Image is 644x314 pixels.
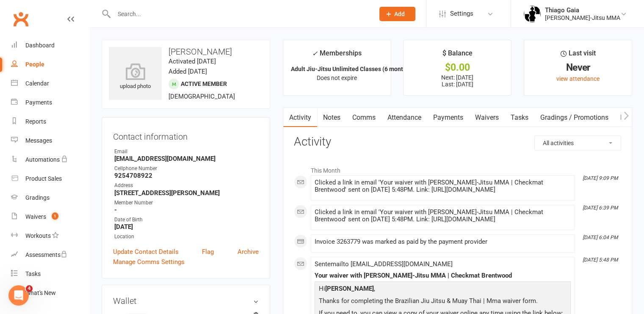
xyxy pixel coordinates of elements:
div: Address [114,182,259,190]
a: Gradings / Promotions [534,108,614,127]
a: Comms [346,108,381,127]
a: Gradings [11,188,89,207]
strong: 9254708922 [114,172,259,179]
div: Email [114,148,259,156]
div: Calendar [25,80,49,87]
div: Clicked a link in email 'Your waiver with [PERSON_NAME]-Jitsu MMA | Checkmat Brentwood' sent on [... [315,209,571,223]
a: Flag [202,247,214,257]
strong: [EMAIL_ADDRESS][DOMAIN_NAME] [114,155,259,163]
a: Tasks [505,108,534,127]
a: What's New [11,284,89,303]
a: Tasks [11,264,89,284]
a: Payments [11,93,89,112]
strong: [STREET_ADDRESS][PERSON_NAME] [114,189,259,197]
a: Manage Comms Settings [113,257,185,267]
a: Attendance [381,108,427,127]
a: Calendar [11,74,89,93]
a: Workouts [11,226,89,245]
div: [PERSON_NAME]-Jitsu MMA [545,14,620,22]
div: Payments [25,99,52,106]
div: Member Number [114,199,259,207]
a: People [11,55,89,74]
a: Clubworx [10,8,31,30]
a: Dashboard [11,36,89,55]
div: Product Sales [25,175,62,182]
a: Waivers 1 [11,207,89,226]
img: thumb_image1620107676.png [524,6,541,22]
a: view attendance [556,75,600,82]
div: Clicked a link in email 'Your waiver with [PERSON_NAME]-Jitsu MMA | Checkmat Brentwood' sent on [... [315,179,571,193]
span: [DEMOGRAPHIC_DATA] [169,93,235,100]
i: ✓ [312,50,318,58]
div: Thiago Gaia [545,6,620,14]
h3: Wallet [113,296,259,306]
a: Product Sales [11,169,89,188]
a: Update Contact Details [113,247,179,257]
a: Automations [11,150,89,169]
div: Assessments [25,251,67,258]
span: 4 [26,285,33,292]
a: Notes [317,108,346,127]
div: Workouts [25,232,51,239]
p: Next: [DATE] Last: [DATE] [411,74,503,88]
strong: [DATE] [114,223,259,231]
div: Gradings [25,194,50,201]
div: $0.00 [411,63,503,72]
span: Add [394,11,405,17]
a: Reports [11,112,89,131]
div: Invoice 3263779 was marked as paid by the payment provider [315,238,571,245]
input: Search... [111,8,368,20]
p: Hi , [317,284,569,296]
p: Thanks for completing the Brazilian Jiu Jitsu & Muay Thai | Mma waiver form. [317,296,569,308]
div: Tasks [25,270,41,277]
h3: [PERSON_NAME] [109,47,263,56]
iframe: Intercom live chat [8,285,29,306]
div: $ Balance [442,48,473,63]
div: Location [114,233,259,241]
strong: - [114,206,259,214]
div: Automations [25,156,60,163]
a: Assessments [11,245,89,264]
div: What's New [25,289,56,296]
div: Messages [25,137,52,144]
a: Messages [11,131,89,150]
div: Date of Birth [114,216,259,224]
div: Memberships [312,48,362,63]
span: Active member [181,80,227,87]
a: Payments [427,108,469,127]
h3: Activity [294,135,621,149]
div: Waivers [25,213,46,220]
div: Cellphone Number [114,165,259,173]
a: Waivers [469,108,505,127]
span: Does not expire [317,74,357,81]
strong: Adult Jiu-Jitsu Unlimited Classes (6 month... [291,66,412,72]
a: Activity [283,108,317,127]
h3: Contact information [113,129,259,141]
i: [DATE] 5:48 PM [583,257,618,263]
div: Reports [25,118,46,125]
div: People [25,61,44,68]
time: Added [DATE] [169,68,207,75]
div: upload photo [109,63,162,91]
i: [DATE] 6:39 PM [583,205,618,211]
i: [DATE] 6:04 PM [583,234,618,240]
div: Dashboard [25,42,55,49]
span: Settings [450,4,473,23]
li: This Month [294,162,621,175]
button: Add [379,7,415,21]
a: Archive [238,247,259,257]
time: Activated [DATE] [169,58,216,65]
strong: [PERSON_NAME] [325,285,374,292]
span: Sent email to [EMAIL_ADDRESS][DOMAIN_NAME] [315,260,453,268]
div: Your waiver with [PERSON_NAME]-Jitsu MMA | Checkmat Brentwood [315,272,571,279]
span: 1 [52,212,58,220]
div: Never [532,63,624,72]
i: [DATE] 9:09 PM [583,175,618,181]
div: Last visit [561,48,596,63]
